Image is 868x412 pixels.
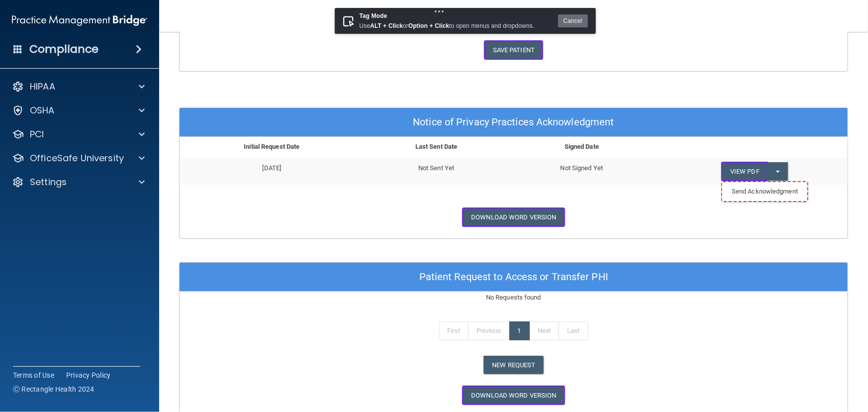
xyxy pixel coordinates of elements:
[364,158,509,184] td: Not Sent Yet
[66,370,111,380] a: Privacy Policy
[180,108,848,137] div: Notice of Privacy Practices Acknowledgment
[13,384,95,394] span: Ⓒ Rectangle Health 2024
[484,41,543,59] button: Save Patient
[29,42,98,56] h4: Compliance
[722,184,808,199] a: Send Acknowledgment
[509,158,655,184] td: Not Signed Yet
[180,158,364,184] td: [DATE]
[12,152,145,164] a: OfficeSafe University
[722,182,808,202] ul: View PDF
[364,137,509,157] th: Last Sent Date
[12,128,145,140] a: PCI
[722,162,768,181] a: View PDF
[30,128,44,140] p: PCI
[30,104,55,116] p: OSHA
[12,104,145,116] a: OSHA
[559,321,588,340] a: Last
[30,152,124,164] p: OfficeSafe University
[509,321,530,340] a: 1
[13,370,54,380] a: Terms of Use
[12,81,145,93] a: HIPAA
[463,208,564,226] a: Download Word Version
[12,176,145,188] a: Settings
[509,137,655,157] th: Signed Date
[180,137,364,157] th: Initial Request Date
[529,321,559,340] a: Next
[558,14,588,27] button: Cancel
[30,176,67,188] p: Settings
[180,263,848,292] div: Patient Request to Access or Transfer PHI
[468,321,510,340] a: Previous
[483,356,543,374] button: New Request
[12,10,147,30] img: PMB logo
[439,321,469,340] a: First
[463,386,564,405] a: Download Word Version
[30,81,55,93] p: HIPAA
[180,292,848,304] p: No Requests found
